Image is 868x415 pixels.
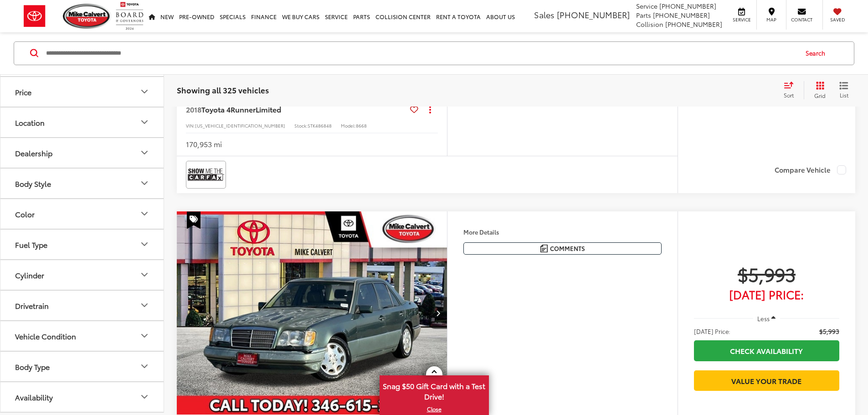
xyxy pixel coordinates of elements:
[139,148,150,159] div: Dealership
[832,81,855,99] button: List View
[757,314,770,323] span: Less
[839,91,848,99] span: List
[0,260,164,290] button: CylinderCylinder
[15,393,53,401] div: Availability
[139,239,150,250] div: Fuel Type
[294,122,308,129] span: Stock:
[653,10,710,20] span: [PHONE_NUMBER]
[463,242,662,255] button: Comments
[0,230,164,259] button: Fuel TypeFuel Type
[0,199,164,229] button: ColorColor
[15,271,44,279] div: Cylinder
[775,165,846,174] label: Compare Vehicle
[15,362,50,371] div: Body Type
[15,210,35,218] div: Color
[139,87,150,97] div: Price
[694,262,839,285] span: $5,993
[176,211,448,415] img: 1994 Mercedes-Benz E-Class E 320 Base
[15,332,76,340] div: Vehicle Condition
[665,20,722,29] span: [PHONE_NUMBER]
[784,91,794,99] span: Sort
[804,81,832,99] button: Grid View
[186,139,222,149] div: 170,953 mi
[557,9,630,20] span: [PHONE_NUMBER]
[380,376,488,404] span: Snag $50 Gift Card with a Test Drive!
[463,229,662,235] h4: More Details
[694,290,839,299] span: [DATE] Price:
[694,370,839,391] a: Value Your Trade
[139,117,150,128] div: Location
[139,300,150,311] div: Drivetrain
[139,392,150,403] div: Availability
[0,352,164,381] button: Body TypeBody Type
[308,122,332,129] span: STK486848
[15,149,52,157] div: Dealership
[0,321,164,351] button: Vehicle ConditionVehicle Condition
[0,382,164,412] button: AvailabilityAvailability
[177,84,269,95] span: Showing all 325 vehicles
[0,77,164,107] button: PricePrice
[534,9,555,20] span: Sales
[15,179,51,188] div: Body Style
[827,16,847,23] span: Saved
[636,1,657,10] span: Service
[636,20,663,29] span: Collision
[139,209,150,220] div: Color
[0,108,164,137] button: LocationLocation
[819,327,839,336] span: $5,993
[356,122,367,129] span: 8668
[0,291,164,320] button: DrivetrainDrivetrain
[15,87,31,96] div: Price
[694,340,839,361] a: Check Availability
[15,240,47,249] div: Fuel Type
[0,138,164,168] button: DealershipDealership
[761,16,781,23] span: Map
[195,122,285,129] span: [US_VEHICLE_IDENTIFICATION_NUMBER]
[422,102,438,118] button: Actions
[186,104,201,114] span: 2018
[429,106,431,113] span: dropdown dots
[659,1,716,10] span: [PHONE_NUMBER]
[139,270,150,281] div: Cylinder
[636,10,651,20] span: Parts
[187,211,200,229] span: Special
[341,122,356,129] span: Model:
[186,122,195,129] span: VIN:
[791,16,812,23] span: Contact
[540,245,548,252] img: Comments
[814,92,826,99] span: Grid
[186,104,406,114] a: 2018Toyota 4RunnerLimited
[0,169,164,198] button: Body StyleBody Style
[45,42,797,64] input: Search by Make, Model, or Keyword
[188,163,224,187] img: View CARFAX report
[176,211,448,415] div: 1994 Mercedes-Benz E-Class E 320 Base 0
[201,104,256,114] span: Toyota 4Runner
[753,310,781,327] button: Less
[797,42,838,65] button: Search
[694,327,730,336] span: [DATE] Price:
[429,297,447,329] button: Next image
[779,81,804,99] button: Select sort value
[15,301,49,310] div: Drivetrain
[15,118,45,127] div: Location
[139,361,150,372] div: Body Type
[550,244,585,253] span: Comments
[731,16,752,23] span: Service
[139,331,150,342] div: Vehicle Condition
[176,211,448,415] a: 1994 Mercedes-Benz E-Class E 320 Base1994 Mercedes-Benz E-Class E 320 Base1994 Mercedes-Benz E-Cl...
[63,4,111,29] img: Mike Calvert Toyota
[139,178,150,189] div: Body Style
[256,104,281,114] span: Limited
